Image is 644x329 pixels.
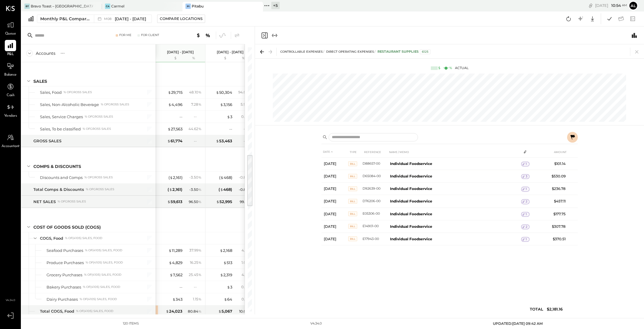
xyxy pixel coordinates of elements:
span: % [198,126,202,131]
div: 48.10 [189,90,202,95]
b: Individual Foodservice [390,199,432,203]
span: $ [168,102,171,107]
div: 99.13 [240,199,251,205]
div: Ca [105,4,110,9]
div: 2,319 [220,272,232,278]
span: Queue [5,31,16,37]
span: Vendors [4,113,17,119]
td: [DATE] [321,195,348,208]
button: Close panel [261,32,268,39]
a: Queue [0,19,21,37]
span: $ [166,309,169,314]
span: % [198,309,202,314]
span: % [198,297,202,301]
div: 80.84 [188,309,202,314]
div: 10.07 [239,309,251,314]
b: Individual Foodservice [390,212,432,216]
a: Accountant [0,132,21,149]
div: 0.13 [241,297,251,302]
div: 120 items [123,321,139,326]
div: 4.31 [241,248,251,253]
b: Individual Foodservice [390,186,432,191]
div: -- [244,126,251,131]
span: $ [168,127,171,131]
span: $ [216,90,219,95]
td: [DATE] [321,158,348,170]
span: $ [169,260,172,265]
div: Seafood Purchases [47,248,83,253]
div: COGS, Food [40,236,63,241]
div: ( 468 ) [219,175,232,180]
span: $ [220,175,224,180]
div: 6125 [420,49,431,54]
div: ( 2,161 ) [168,175,182,180]
div: ( 2,161 ) [168,187,182,192]
div: 513 [223,260,232,266]
td: [DATE] [321,183,348,195]
a: Balance [0,60,21,78]
td: $457.11 [545,195,568,208]
div: 96.50 [189,199,202,205]
span: $ [227,285,230,289]
div: Dairy Purchases [47,297,78,302]
div: 5.90 [241,102,251,107]
div: 1.02 [241,260,251,265]
div: - 3.50 [189,187,202,192]
span: [DATE] - [DATE] [115,16,146,22]
div: -- [194,114,202,119]
span: $ [220,272,223,277]
div: % of (4105) Sales, Food [83,285,120,289]
td: $101.14 [545,158,568,170]
span: $ [216,138,219,143]
a: Cash [0,81,21,98]
div: $ [438,66,440,71]
p: [DATE] - [DATE] [167,50,194,54]
div: Total Comps & Discounts [33,187,84,192]
div: Bravo Toast – [GEOGRAPHIC_DATA] [31,4,93,9]
div: Carmel [111,4,124,9]
td: D92639-00 [363,183,388,195]
div: 50,304 [216,90,232,95]
b: Individual Foodservice [390,174,432,178]
button: Compare Locations [157,15,205,23]
span: $ [218,309,222,314]
span: Bill [348,224,357,229]
div: % of GROSS SALES [84,175,113,180]
div: $ [159,56,182,61]
div: v 4.34.0 [310,321,322,326]
div: -- [229,126,232,132]
div: For Client [141,33,159,37]
span: 1 [526,212,527,216]
div: BT [24,4,30,9]
td: [DATE] [321,220,348,233]
span: 1 [526,187,527,191]
div: Sales, Non-Alcoholic Beverage [40,102,99,107]
span: Bill [348,199,357,204]
span: $ [216,199,219,204]
div: 37.99 [189,248,202,253]
div: 7,562 [170,272,182,278]
span: % [198,260,202,265]
div: 2,168 [220,248,232,253]
span: $ [168,90,171,95]
div: 3 [227,114,232,120]
span: M08 [104,17,113,21]
span: % [198,272,202,277]
span: Balance [4,72,17,78]
b: Individual Foodservice [390,224,432,229]
div: COST OF GOODS SOLD (COGS) [33,224,101,230]
div: 11,289 [168,248,182,253]
td: D88657-00 [363,158,388,170]
div: Pi [185,4,191,9]
div: Grocery Purchases [47,272,82,278]
td: [DATE] [321,208,348,220]
div: NET SALES [33,199,56,205]
td: E05306-00 [363,208,388,220]
div: 61,774 [167,138,182,144]
div: 29,715 [168,90,182,95]
div: 0.01 [241,284,251,290]
span: $ [172,297,176,302]
a: Vendors [0,102,21,119]
div: 343 [172,297,182,302]
div: 3 [227,284,232,290]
